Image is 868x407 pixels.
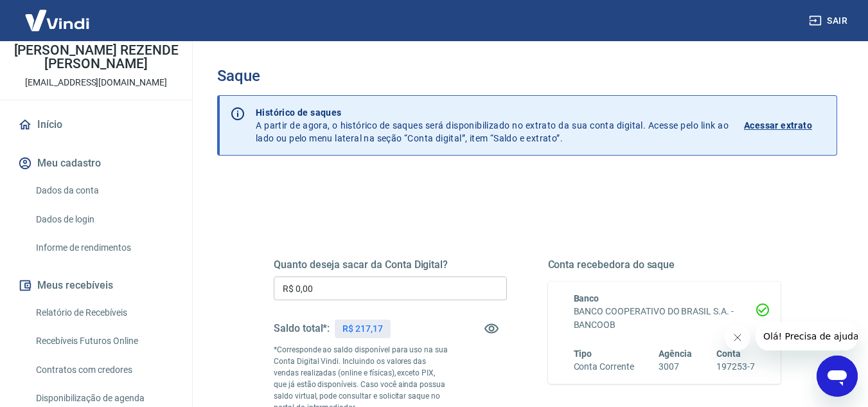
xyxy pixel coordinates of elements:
span: Olá! Precisa de ajuda? [8,9,108,19]
a: Dados de login [31,206,177,233]
p: A partir de agora, o histórico de saques será disponibilizado no extrato da sua conta digital. Ac... [256,106,729,145]
iframe: Mensagem da empresa [756,322,858,350]
a: Recebíveis Futuros Online [31,328,177,354]
iframe: Fechar mensagem [725,325,750,350]
p: Histórico de saques [256,106,729,119]
a: Dados da conta [31,177,177,204]
a: Acessar extrato [744,106,826,145]
span: Banco [574,293,599,303]
span: Agência [659,348,692,359]
p: [EMAIL_ADDRESS][DOMAIN_NAME] [25,76,167,89]
p: R$ 217,17 [342,322,383,336]
a: Relatório de Recebíveis [31,300,177,326]
h6: BANCO COOPERATIVO DO BRASIL S.A. - BANCOOB [574,305,756,332]
button: Meus recebíveis [15,271,177,300]
img: Vindi [15,1,99,40]
a: Início [15,111,177,139]
button: Meu cadastro [15,149,177,177]
h5: Conta recebedora do saque [548,258,781,271]
button: Sair [806,9,853,33]
p: [PERSON_NAME] REZENDE [PERSON_NAME] [10,44,182,71]
p: Acessar extrato [744,119,812,132]
h3: Saque [217,67,837,85]
h6: 197253-7 [716,360,755,374]
h6: 3007 [659,360,692,374]
span: Conta [716,348,741,359]
a: Contratos com credores [31,357,177,383]
h5: Quanto deseja sacar da Conta Digital? [274,258,507,271]
iframe: Botão para abrir a janela de mensagens [817,356,858,397]
span: Tipo [574,348,592,359]
a: Informe de rendimentos [31,235,177,261]
h5: Saldo total*: [274,322,330,335]
h6: Conta Corrente [574,360,634,374]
